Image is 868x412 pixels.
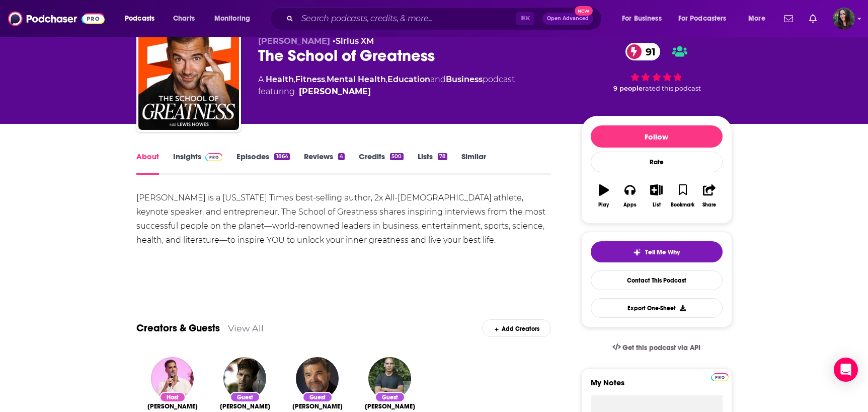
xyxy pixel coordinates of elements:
button: open menu [207,11,263,27]
img: Dean Karnazes [223,357,266,400]
button: Bookmark [670,178,696,214]
div: 500 [390,153,403,160]
a: Charts [167,11,201,27]
div: Apps [623,202,637,208]
a: Education [387,75,430,84]
button: Play [591,178,617,214]
button: Show profile menu [833,8,855,30]
span: [PERSON_NAME] [147,402,198,410]
a: Creators & Guests [136,322,220,334]
div: 4 [338,153,345,160]
div: Play [598,202,609,208]
img: User Profile [833,8,855,30]
a: Episodes1864 [236,152,289,175]
div: 1864 [274,153,289,160]
span: Podcasts [125,12,154,26]
img: tell me why sparkle [633,248,641,256]
div: Add Creators [482,319,551,337]
span: • [333,36,374,46]
span: ⌘ K [516,12,534,25]
div: A podcast [258,74,515,98]
span: 91 [636,43,661,60]
label: My Notes [591,378,723,395]
img: Dr. Emeran Mayer [296,357,339,400]
img: Leo Babauta [368,357,411,400]
a: Mental Health [327,75,386,84]
span: Monitoring [214,12,250,26]
a: View All [228,323,264,333]
span: , [325,75,327,84]
span: For Business [622,12,662,26]
a: Dean Karnazes [220,402,270,410]
button: open menu [615,11,674,27]
div: [PERSON_NAME] is a [US_STATE] Times best-selling author, 2x All-[DEMOGRAPHIC_DATA] athlete, keyno... [136,191,551,247]
button: Open AdvancedNew [542,13,593,25]
a: Contact This Podcast [591,270,723,290]
div: Guest [302,392,333,402]
div: Guest [230,392,260,402]
div: Rate [591,152,723,172]
button: List [643,178,669,214]
span: 9 people [613,85,643,92]
a: Get this podcast via API [604,335,709,360]
div: Host [160,392,186,402]
a: Pro website [711,372,729,381]
a: Leo Babauta [365,402,415,410]
span: For Podcasters [678,12,727,26]
span: and [430,75,446,84]
button: Share [696,178,722,214]
img: Lewis Howes [151,357,194,400]
a: Sirius XM [336,36,374,46]
a: Lists78 [418,152,447,175]
div: Search podcasts, credits, & more... [279,7,611,30]
div: List [653,202,661,208]
span: [PERSON_NAME] [365,402,415,410]
button: open menu [741,11,778,27]
img: Podchaser Pro [711,373,729,381]
a: Dr. Emeran Mayer [292,402,343,410]
span: featuring [258,86,515,98]
a: Show notifications dropdown [805,10,821,27]
span: New [575,6,593,16]
span: , [294,75,295,84]
span: Open Advanced [547,16,589,21]
img: The School of Greatness [138,29,239,130]
img: Podchaser - Follow, Share and Rate Podcasts [8,9,105,28]
button: Follow [591,125,723,148]
span: , [386,75,387,84]
button: Apps [617,178,643,214]
input: Search podcasts, credits, & more... [297,11,516,27]
div: 91 9 peoplerated this podcast [581,36,732,99]
div: Share [702,202,716,208]
a: Lewis Howes [147,402,198,410]
span: [PERSON_NAME] [258,36,330,46]
a: Fitness [295,75,325,84]
div: 78 [438,153,447,160]
button: open menu [672,11,741,27]
a: InsightsPodchaser Pro [173,152,223,175]
a: Business [446,75,483,84]
span: Charts [173,12,195,26]
a: 91 [625,43,661,60]
a: Reviews4 [304,152,345,175]
span: Tell Me Why [645,248,680,256]
a: Similar [461,152,486,175]
a: Credits500 [359,152,403,175]
button: tell me why sparkleTell Me Why [591,241,723,262]
span: rated this podcast [643,85,701,92]
button: Export One-Sheet [591,298,723,318]
button: open menu [118,11,168,27]
a: Health [266,75,294,84]
span: Logged in as elenadreamday [833,8,855,30]
div: Guest [375,392,405,402]
span: Get this podcast via API [622,344,700,352]
img: Podchaser Pro [205,153,223,161]
div: Open Intercom Messenger [834,358,858,382]
a: About [136,152,159,175]
span: [PERSON_NAME] [220,402,270,410]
